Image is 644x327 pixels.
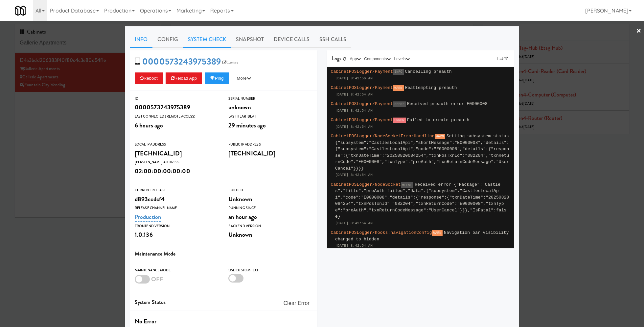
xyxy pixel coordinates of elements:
[331,182,401,187] span: CabinetPOSLogger/NodeSocket
[401,182,414,188] span: error
[135,223,218,230] div: Frontend Version
[135,159,218,166] div: [PERSON_NAME] Address
[231,31,269,48] a: Snapshot
[135,121,163,130] span: 6 hours ago
[335,173,373,177] span: [DATE] 8:42:54 AM
[332,55,341,62] span: Logs
[435,134,445,139] span: WARN
[335,76,373,80] span: [DATE] 8:42:56 AM
[228,194,312,205] div: Unknown
[135,113,218,120] div: Last Connected (Remote Access)
[335,134,509,171] span: Setting subsystem status {"subsystem":"CastlesLocalApi","shortMessage":"E0000008","details":{"sub...
[135,187,218,194] div: Current Release
[228,223,312,230] div: Backend Version
[152,31,183,48] a: Config
[228,121,266,130] span: 29 minutes ago
[393,101,406,107] span: error
[228,187,312,194] div: Build Id
[407,101,488,106] span: Received preauth error E0000008
[228,102,312,113] div: unknown
[331,69,393,74] span: CabinetPOSLogger/Payment
[228,95,312,102] div: Serial Number
[495,56,509,62] a: Link
[335,230,509,242] span: Navigation bar visibility changed to hidden
[228,212,257,221] span: an hour ago
[407,118,470,123] span: Failed to create preauth
[432,230,443,236] span: WARN
[135,229,218,240] div: 1.0.136
[228,205,312,211] div: Running Since
[135,166,218,177] div: 02:00:00:00:00:00
[331,101,393,106] span: CabinetPOSLogger/Payment
[335,244,373,248] span: [DATE] 8:42:54 AM
[228,229,312,240] div: Unknown
[151,275,163,284] span: OFF
[205,72,229,84] button: Ping
[221,59,240,66] a: Castles
[135,141,218,148] div: Local IP Address
[405,69,452,74] span: Cancelling preauth
[335,109,373,113] span: [DATE] 8:42:54 AM
[135,72,163,84] button: Reboot
[269,31,314,48] a: Device Calls
[348,56,363,62] button: App
[135,95,218,102] div: ID
[335,125,373,129] span: [DATE] 8:42:54 AM
[130,31,152,48] a: Info
[135,102,218,113] div: 0000573243975389
[228,141,312,148] div: Public IP Address
[135,316,312,327] div: No Error
[636,21,641,41] a: ×
[166,72,202,84] button: Reload App
[232,72,256,84] button: More
[314,31,351,48] a: SSH Calls
[393,69,403,75] span: INFO
[335,182,509,219] span: Received error {"Package":"Castles","Title":"preAuth failed","Data":{"subsystem":"CastlesLocalApi...
[135,250,176,258] span: Maintenance Mode
[393,118,406,123] span: ERROR
[331,85,393,90] span: CabinetPOSLogger/Payment
[405,85,457,90] span: Reattempting preauth
[183,31,231,48] a: System Check
[135,205,218,211] div: Release Channel Name
[135,212,161,222] a: Production
[335,221,373,225] span: [DATE] 8:42:54 AM
[135,267,218,274] div: Maintenance Mode
[135,148,218,159] div: [TECHNICAL_ID]
[228,113,312,120] div: Last Heartbeat
[393,85,403,91] span: WARN
[228,148,312,159] div: [TECHNICAL_ID]
[331,118,393,123] span: CabinetPOSLogger/Payment
[142,55,221,68] a: 0000573243975389
[135,194,218,205] div: d893ccdcf4
[331,134,435,139] span: CabinetPOSLogger/NodeSocketErrorHandling
[228,267,312,274] div: Use Custom Text
[335,93,373,96] span: [DATE] 8:42:54 AM
[15,5,26,16] img: Micromart
[281,297,312,309] button: Clear Error
[392,56,411,62] button: Levels
[135,298,166,306] span: System Status
[331,230,432,235] span: CabinetPOSLogger/hooks:navigationConfig
[362,56,392,62] button: Components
